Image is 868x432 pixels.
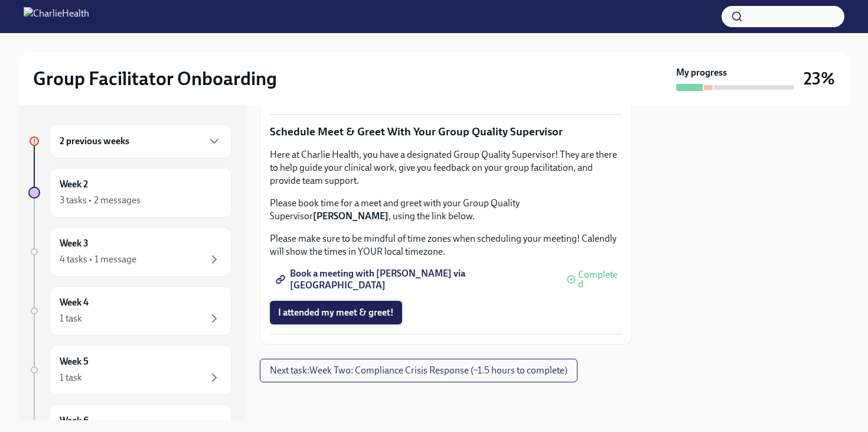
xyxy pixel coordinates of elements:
a: Week 23 tasks • 2 messages [28,168,231,217]
p: Schedule Meet & Greet With Your Group Quality Supervisor [270,124,622,139]
a: Week 34 tasks • 1 message [28,227,231,277]
div: 2 previous weeks [50,124,231,158]
h6: Week 4 [60,296,89,309]
div: 4 tasks • 1 message [60,253,136,266]
span: Completed [578,270,622,289]
h6: 2 previous weeks [60,135,129,148]
p: Please book time for a meet and greet with your Group Quality Supervisor , using the link below. [270,197,622,223]
a: Week 51 task [28,345,231,395]
div: 1 task [60,312,82,325]
span: Book a meeting with [PERSON_NAME] via [GEOGRAPHIC_DATA] [278,274,554,285]
h6: Week 2 [60,178,88,191]
h6: Week 3 [60,237,89,250]
a: Book a meeting with [PERSON_NAME] via [GEOGRAPHIC_DATA] [270,268,562,291]
p: Here at Charlie Health, you have a designated Group Quality Supervisor! They are there to help gu... [270,148,622,187]
p: Please make sure to be mindful of time zones when scheduling your meeting! Calendly will show the... [270,232,622,258]
h6: Week 6 [60,414,89,427]
h6: Week 5 [60,355,89,368]
a: Week 41 task [28,286,231,336]
button: I attended my meet & greet! [270,301,402,324]
img: CharlieHealth [24,7,89,26]
h3: 23% [804,68,835,89]
strong: [PERSON_NAME] [313,210,389,222]
span: I attended my meet & greet! [278,307,394,319]
h2: Group Facilitator Onboarding [33,67,277,90]
div: 3 tasks • 2 messages [60,194,141,207]
span: Next task : Week Two: Compliance Crisis Response (~1.5 hours to complete) [270,365,567,376]
button: Next task:Week Two: Compliance Crisis Response (~1.5 hours to complete) [260,359,577,382]
strong: My progress [676,66,727,79]
div: 1 task [60,371,82,384]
